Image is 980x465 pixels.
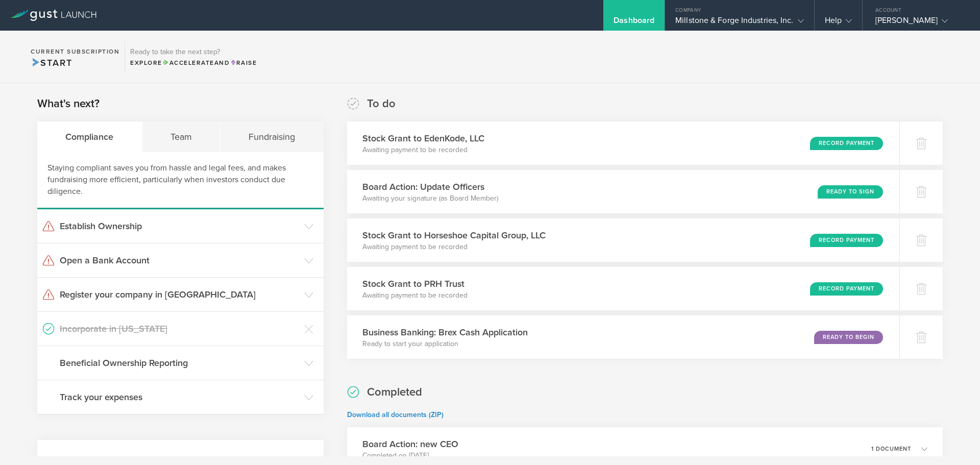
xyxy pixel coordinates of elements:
div: Ready to Sign [818,185,883,199]
span: Start [31,57,72,68]
h2: Current Subscription [31,48,119,55]
div: Record Payment [810,234,883,247]
div: Ready to take the next step?ExploreAccelerateandRaise [125,41,262,72]
div: Compliance [37,121,142,152]
h3: Stock Grant to PRH Trust [362,277,468,290]
span: and [162,59,230,66]
p: Awaiting payment to be recorded [362,290,468,301]
div: Team [142,121,221,152]
h2: Completed [367,385,422,400]
div: Stock Grant to PRH TrustAwaiting payment to be recordedRecord Payment [347,267,899,310]
span: Accelerate [162,59,214,66]
div: Staying compliant saves you from hassle and legal fees, and makes fundraising more efficient, par... [37,152,324,209]
div: Dashboard [614,15,654,31]
h3: Beneficial Ownership Reporting [60,356,299,370]
p: Completed on [DATE] [362,451,458,461]
div: Ready to Begin [814,331,883,344]
p: 1 document [871,446,911,452]
h3: Business Banking: Brex Cash Application [362,326,528,339]
h2: What's next? [37,96,100,111]
h3: Establish Ownership [60,219,299,233]
h3: Board Action: new CEO [362,437,458,451]
h3: Open a Bank Account [60,254,299,267]
h3: Stock Grant to Horseshoe Capital Group, LLC [362,229,546,242]
h3: Board Action: Update Officers [362,180,498,193]
h3: Incorporate in [US_STATE] [60,322,299,335]
div: Stock Grant to EdenKode, LLCAwaiting payment to be recordedRecord Payment [347,121,899,165]
span: Raise [230,59,257,66]
p: Awaiting payment to be recorded [362,145,484,155]
p: Ready to start your application [362,339,528,349]
div: Explore [130,58,257,67]
div: Board Action: Update OfficersAwaiting your signature (as Board Member)Ready to Sign [347,170,899,213]
div: Record Payment [810,137,883,150]
div: Help [825,15,852,31]
div: Stock Grant to Horseshoe Capital Group, LLCAwaiting payment to be recordedRecord Payment [347,218,899,262]
div: Record Payment [810,282,883,296]
h2: To do [367,96,396,111]
h3: Track your expenses [60,390,299,404]
h3: Register your company in [GEOGRAPHIC_DATA] [60,288,299,301]
h3: Ready to take the next step? [130,48,257,56]
div: Millstone & Forge Industries, Inc. [675,15,803,31]
div: [PERSON_NAME] [875,15,962,31]
a: Download all documents (ZIP) [347,410,444,419]
div: Business Banking: Brex Cash ApplicationReady to start your applicationReady to Begin [347,315,899,359]
h3: Stock Grant to EdenKode, LLC [362,132,484,145]
div: Fundraising [220,121,324,152]
p: Awaiting your signature (as Board Member) [362,193,498,204]
p: Awaiting payment to be recorded [362,242,546,252]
